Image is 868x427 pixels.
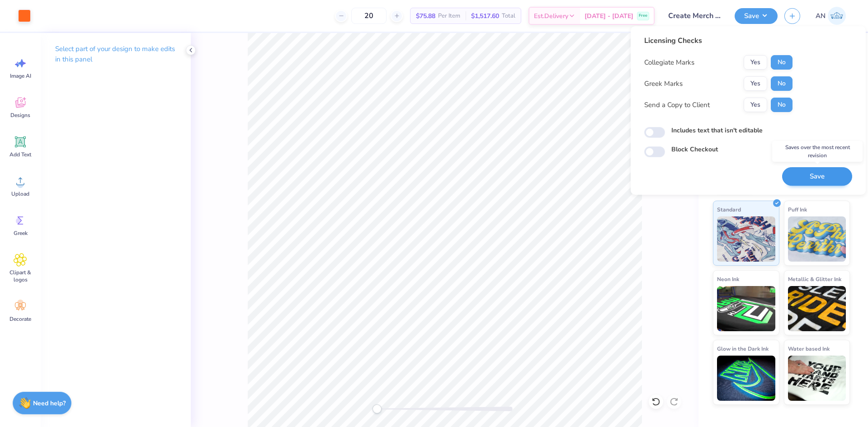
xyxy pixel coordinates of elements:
[373,404,382,413] div: Accessibility label
[811,7,850,25] a: AN
[788,216,846,262] img: Puff Ink
[11,190,29,197] span: Upload
[717,356,775,401] img: Glow in the Dark Ink
[816,11,826,21] span: AN
[639,13,647,19] span: Free
[671,126,763,135] label: Includes text that isn't editable
[9,151,31,158] span: Add Text
[788,356,846,401] img: Water based Ink
[771,76,793,91] button: No
[585,11,633,21] span: [DATE] - [DATE]
[502,11,515,21] span: Total
[717,286,775,331] img: Neon Ink
[772,141,863,162] div: Saves over the most recent revision
[744,98,767,112] button: Yes
[717,205,741,214] span: Standard
[717,344,769,353] span: Glow in the Dark Ink
[788,205,807,214] span: Puff Ink
[9,315,31,323] span: Decorate
[644,57,694,68] div: Collegiate Marks
[744,76,767,91] button: Yes
[717,216,775,262] img: Standard
[644,35,793,46] div: Licensing Checks
[717,274,739,284] span: Neon Ink
[10,112,30,119] span: Designs
[788,344,830,353] span: Water based Ink
[644,79,683,89] div: Greek Marks
[416,11,435,21] span: $75.88
[534,11,568,21] span: Est. Delivery
[10,72,31,80] span: Image AI
[55,44,176,65] p: Select part of your design to make edits in this panel
[771,98,793,112] button: No
[14,230,28,237] span: Greek
[788,274,841,284] span: Metallic & Glitter Ink
[671,145,718,154] label: Block Checkout
[438,11,460,21] span: Per Item
[661,7,728,25] input: Untitled Design
[471,11,499,21] span: $1,517.60
[33,399,66,408] strong: Need help?
[5,269,35,283] span: Clipart & logos
[771,55,793,70] button: No
[782,167,852,186] button: Save
[788,286,846,331] img: Metallic & Glitter Ink
[351,8,387,24] input: – –
[828,7,846,25] img: Arlo Noche
[735,8,778,24] button: Save
[644,100,710,110] div: Send a Copy to Client
[744,55,767,70] button: Yes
